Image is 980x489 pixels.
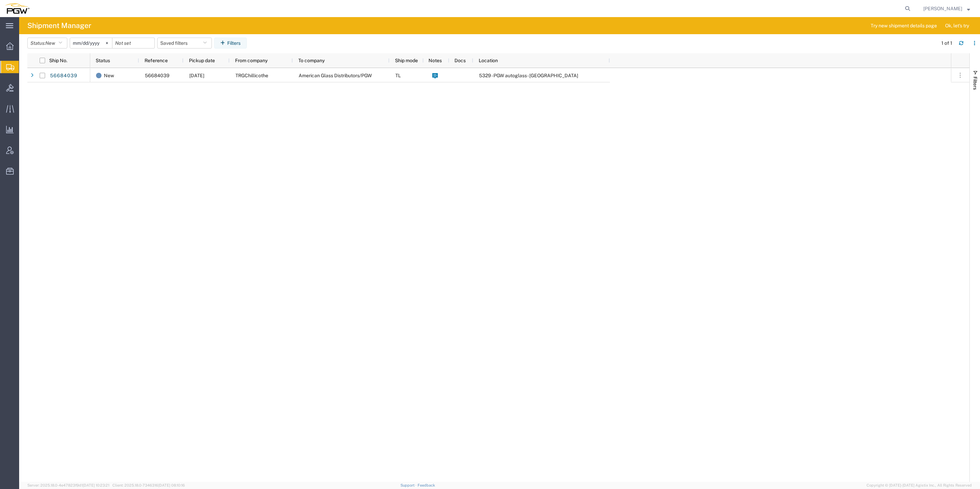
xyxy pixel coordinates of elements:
[27,38,67,49] button: Status:New
[157,38,212,49] button: Saved filters
[214,38,247,49] button: Filters
[189,58,215,63] span: Pickup date
[923,4,970,13] button: [PERSON_NAME]
[400,483,418,487] a: Support
[145,58,168,63] span: Reference
[145,73,169,78] span: 56684039
[395,73,401,78] span: TL
[479,73,578,78] span: 5329 - PGW autoglass - Chillicothe
[428,58,442,63] span: Notes
[939,20,975,31] button: Ok, let's try
[454,58,466,63] span: Docs
[479,58,498,63] span: Location
[235,73,268,78] span: TRGChillicothe
[83,483,109,487] span: [DATE] 10:23:21
[871,22,937,29] span: Try new shipment details page
[395,58,418,63] span: Ship mode
[112,38,154,48] input: Not set
[70,38,112,48] input: Not set
[112,483,185,487] span: Client: 2025.18.0-7346316
[104,68,114,83] span: New
[5,3,29,14] img: logo
[418,483,435,487] a: Feedback
[299,73,372,78] span: American Glass Distributors/PGW
[235,58,268,63] span: From company
[45,40,55,46] span: New
[941,40,953,47] div: 1 of 1
[158,483,185,487] span: [DATE] 08:10:16
[27,483,109,487] span: Server: 2025.18.0-4e47823f9d1
[49,58,67,63] span: Ship No.
[867,483,972,488] span: Copyright © [DATE]-[DATE] Agistix Inc., All Rights Reserved
[298,58,325,63] span: To company
[50,70,78,81] a: 56684039
[972,77,978,90] span: Filters
[923,5,962,12] span: Ksenia Gushchina-Kerecz
[189,73,204,78] span: 09/04/2025
[27,17,91,34] h4: Shipment Manager
[96,58,110,63] span: Status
